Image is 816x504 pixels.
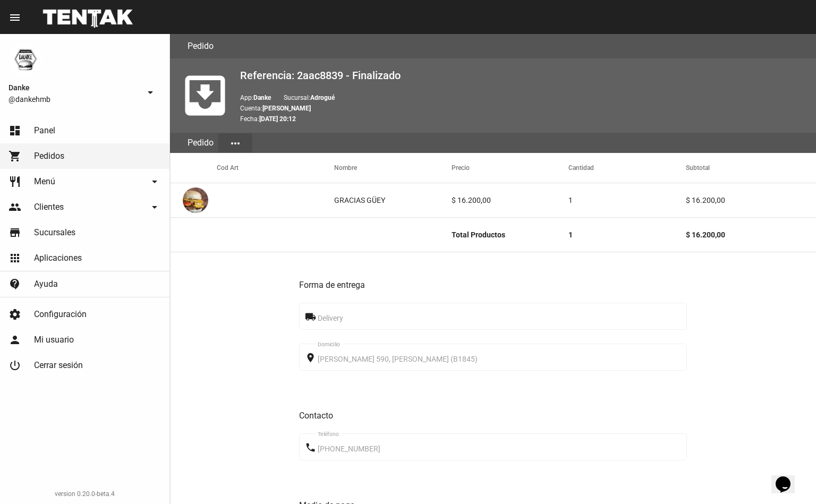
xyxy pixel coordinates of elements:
mat-icon: phone [305,441,318,454]
mat-icon: dashboard [8,124,21,137]
span: Aplicaciones [34,253,82,263]
mat-header-cell: Cod Art [217,153,334,183]
mat-icon: arrow_drop_down [148,201,161,213]
mat-header-cell: Cantidad [568,153,686,183]
mat-icon: person [8,334,21,346]
iframe: chat widget [771,462,805,493]
mat-icon: more_horiz [229,137,242,150]
mat-icon: contact_support [8,278,21,291]
img: 0802e3e7-8563-474c-bc84-a5029aa02d16.png [183,187,208,213]
span: Menú [34,176,55,187]
mat-icon: place [305,352,318,364]
mat-icon: arrow_drop_down [148,175,161,188]
h3: Pedido [188,39,214,54]
b: [DATE] 20:12 [259,115,296,123]
mat-icon: menu [8,11,21,24]
h2: Referencia: 2aac8839 - Finalizado [240,67,807,84]
p: App: Sucursal: [240,92,807,103]
mat-icon: power_settings_new [8,359,21,372]
span: Ayuda [34,279,58,289]
b: Danke [253,94,271,101]
span: Mi usuario [34,335,74,345]
mat-icon: arrow_drop_down [144,86,157,99]
b: Adrogué [310,94,335,101]
button: Elegir sección [218,133,252,152]
mat-cell: $ 16.200,00 [452,183,569,217]
mat-header-cell: Subtotal [686,153,816,183]
mat-icon: store [8,226,21,239]
mat-cell: $ 16.200,00 [686,218,816,252]
mat-icon: shopping_cart [8,150,21,163]
span: Pedidos [34,151,64,161]
span: @dankehmb [8,94,140,105]
mat-cell: $ 16.200,00 [686,183,816,217]
mat-icon: move_to_inbox [178,69,232,122]
b: [PERSON_NAME] [262,105,311,112]
span: Sucursales [34,227,75,238]
mat-icon: people [8,201,21,213]
div: GRACIAS GÜEY [334,195,385,206]
span: Danke [8,81,140,94]
mat-cell: 1 [568,218,686,252]
mat-icon: settings [8,308,21,321]
h3: Contacto [299,408,687,423]
p: Fecha: [240,114,807,124]
mat-icon: local_shipping [305,311,318,323]
h3: Forma de entrega [299,278,687,293]
div: Pedido [183,133,218,153]
span: Configuración [34,309,87,320]
mat-cell: Total Productos [452,218,569,252]
mat-header-cell: Precio [452,153,569,183]
span: Clientes [34,202,64,212]
mat-cell: 1 [568,183,686,217]
mat-header-cell: Nombre [334,153,452,183]
p: Cuenta: [240,103,807,114]
span: Panel [34,125,55,136]
mat-icon: apps [8,252,21,264]
div: version 0.20.0-beta.4 [8,489,161,499]
mat-icon: restaurant [8,175,21,188]
span: Cerrar sesión [34,360,83,371]
img: 1d4517d0-56da-456b-81f5-6111ccf01445.png [8,42,42,76]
